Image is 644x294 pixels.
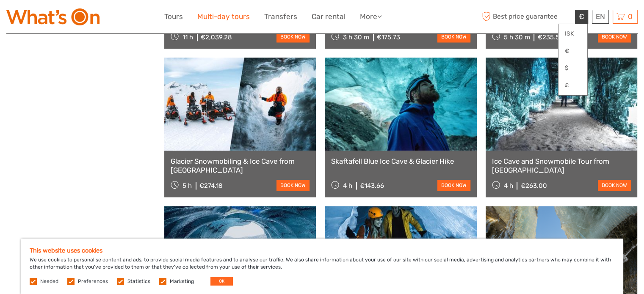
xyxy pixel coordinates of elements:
label: Preferences [78,278,108,285]
a: Transfers [264,11,297,23]
div: We use cookies to personalise content and ads, to provide social media features and to analyse ou... [21,239,623,294]
span: Best price guarantee [480,10,573,24]
span: 3 h 30 m [343,33,369,41]
a: book now [598,180,631,191]
a: book now [276,31,310,42]
div: €235.57 [537,33,562,41]
button: OK [210,277,233,286]
div: €274.18 [199,182,223,190]
a: $ [558,60,587,76]
a: Multi-day tours [197,11,250,23]
div: €2,039.28 [201,33,232,41]
a: book now [437,31,470,42]
h5: This website uses cookies [30,247,614,254]
label: Marketing [170,278,194,285]
a: More [360,11,382,23]
p: We're away right now. Please check back later! [12,15,96,22]
label: Needed [40,278,58,285]
a: Tours [164,11,183,23]
a: Skaftafell Blue Ice Cave & Glacier Hike [331,157,470,165]
div: EN [592,10,609,24]
a: Glacier Snowmobiling & Ice Cave from [GEOGRAPHIC_DATA] [171,157,310,174]
div: €143.66 [360,182,384,190]
span: 4 h [503,182,513,190]
a: € [558,44,587,59]
a: Car rental [312,11,345,23]
a: book now [276,180,310,191]
a: Ice Cave and Snowmobile Tour from [GEOGRAPHIC_DATA] [492,157,631,174]
span: 4 h [343,182,352,190]
span: 0 [627,12,634,21]
button: Open LiveChat chat widget [97,13,108,23]
span: € [579,12,584,21]
span: 5 h [182,182,192,190]
a: book now [598,31,631,42]
a: book now [437,180,470,191]
label: Statistics [127,278,150,285]
div: €175.73 [377,33,400,41]
a: ISK [558,26,587,41]
img: What's On [6,8,100,25]
div: €263.00 [520,182,547,190]
a: £ [558,78,587,93]
span: 11 h [182,33,193,41]
span: 5 h 30 m [503,33,530,41]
